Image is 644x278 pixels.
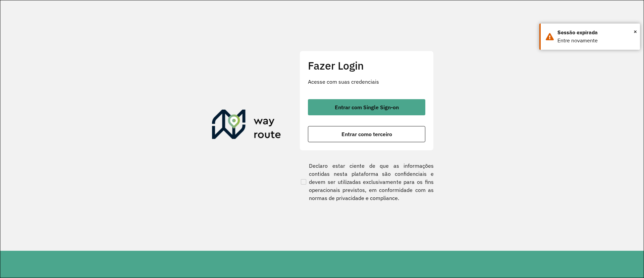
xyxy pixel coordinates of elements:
p: Acesse com suas credenciais [308,78,425,86]
button: button [308,99,425,115]
span: Entrar com Single Sign-on [335,105,399,110]
button: Close [634,27,637,37]
div: Entre novamente [557,37,635,45]
img: Roteirizador AmbevTech [212,110,281,142]
span: × [634,27,637,37]
button: button [308,126,425,142]
h2: Fazer Login [308,59,425,72]
div: Sessão expirada [557,29,635,37]
label: Declaro estar ciente de que as informações contidas nesta plataforma são confidenciais e devem se... [300,162,434,202]
span: Entrar como terceiro [341,131,392,137]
